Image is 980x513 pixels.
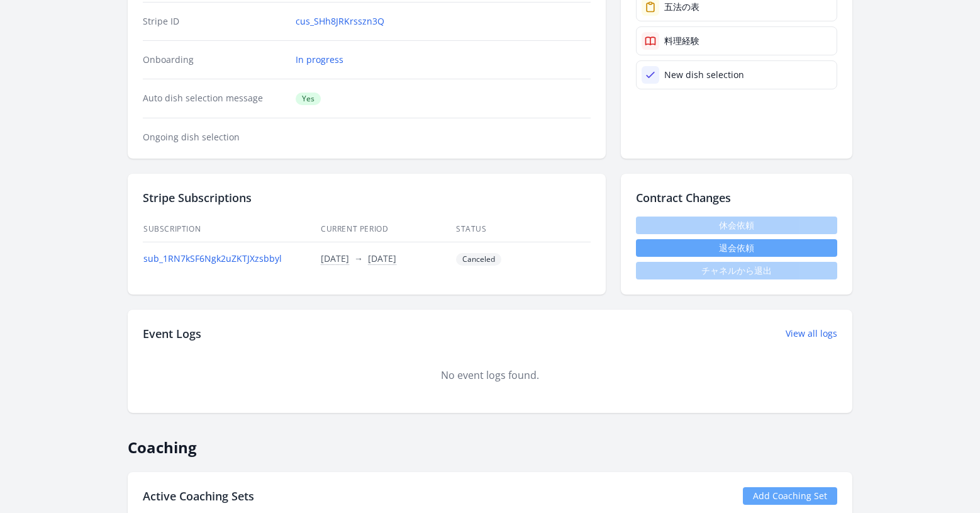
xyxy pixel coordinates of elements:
[143,92,286,105] dt: Auto dish selection message
[636,26,837,55] a: 料理経験
[636,217,837,234] span: 休会依頼
[368,252,396,265] button: [DATE]
[143,368,837,383] div: No event logs found.
[664,69,744,81] div: New dish selection
[143,131,286,144] dt: Ongoing dish selection
[636,189,837,206] h2: Contract Changes
[143,217,320,242] th: Subscription
[143,189,591,206] h2: Stripe Subscriptions
[296,15,384,28] a: cus_SHh8JRKrsszn3Q
[143,487,254,505] h2: Active Coaching Sets
[296,93,321,105] span: Yes
[143,325,201,342] h2: Event Logs
[143,54,286,66] dt: Onboarding
[143,252,282,264] a: sub_1RN7kSF6Ngk2uZKTJXzsbbyl
[321,252,349,265] button: [DATE]
[743,487,837,505] a: Add Coaching Set
[354,252,363,264] span: →
[456,253,501,266] span: Canceled
[320,217,455,242] th: Current Period
[128,428,852,457] h2: Coaching
[296,54,343,66] a: In progress
[636,60,837,89] a: New dish selection
[636,239,837,257] button: 退会依頼
[664,1,699,13] div: 五法の表
[455,217,591,242] th: Status
[664,35,699,47] div: 料理経験
[143,15,286,28] dt: Stripe ID
[636,262,837,279] span: チャネルから退出
[786,327,837,340] a: View all logs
